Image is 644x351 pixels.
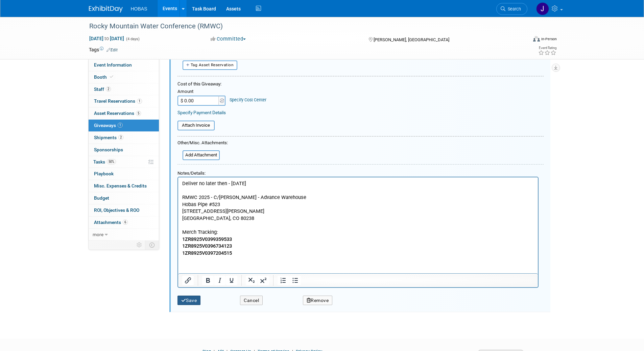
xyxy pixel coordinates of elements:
[258,276,269,285] button: Superscript
[89,156,159,168] a: Tasks50%
[538,46,556,50] div: Event Rating
[89,217,159,228] a: Attachments6
[118,135,123,140] span: 2
[118,123,123,128] span: 1
[94,195,109,201] span: Budget
[505,6,521,11] span: Search
[177,89,226,96] div: Amount
[240,296,263,305] button: Cancel
[89,83,159,95] a: Staff2
[94,171,114,176] span: Playbook
[289,276,301,285] button: Bullet list
[94,62,132,68] span: Event Information
[103,36,110,41] span: to
[541,36,557,42] div: In-Person
[303,296,333,305] button: Remove
[89,204,159,216] a: ROI, Objectives & ROO
[183,60,238,70] button: Tag Asset Reservation
[94,135,123,140] span: Shipments
[246,276,257,285] button: Subscript
[374,37,449,42] span: [PERSON_NAME], [GEOGRAPHIC_DATA]
[89,95,159,107] a: Travel Reservations1
[89,144,159,156] a: Sponsorships
[89,71,159,83] a: Booth
[191,62,234,67] span: Tag Asset Reservation
[94,220,128,225] span: Attachments
[177,296,201,305] button: Save
[107,159,116,164] span: 50%
[94,123,123,128] span: Giveaways
[131,6,147,11] span: HOBAS
[226,276,237,285] button: Underline
[182,276,194,285] button: Insert/edit link
[89,107,159,119] a: Asset Reservations5
[94,183,147,189] span: Misc. Expenses & Credits
[487,35,557,45] div: Event Format
[123,220,128,225] span: 6
[89,46,118,53] td: Tags
[214,276,225,285] button: Italic
[536,2,549,15] img: Jamie Coe
[94,98,142,104] span: Travel Reservations
[94,86,111,92] span: Staff
[94,74,115,80] span: Booth
[89,192,159,204] a: Budget
[136,111,141,116] span: 5
[110,75,113,79] i: Booth reservation complete
[177,81,544,87] div: Cost of this Giveaway:
[87,20,517,32] div: Rocky Mountain Water Conference (RMWC)
[94,147,123,152] span: Sponsorships
[134,241,145,249] td: Personalize Event Tab Strip
[177,110,226,115] a: Specify Payment Details
[93,159,116,165] span: Tasks
[137,99,142,104] span: 1
[106,86,111,92] span: 2
[94,110,141,116] span: Asset Reservations
[89,120,159,131] a: Giveaways1
[177,140,228,148] div: Other/Misc. Attachments:
[89,132,159,144] a: Shipments2
[177,167,539,177] div: Notes/Details:
[89,180,159,192] a: Misc. Expenses & Credits
[496,3,527,15] a: Search
[89,6,123,12] img: ExhibitDay
[125,37,140,41] span: (4 days)
[89,35,124,42] span: [DATE] [DATE]
[202,276,214,285] button: Bold
[230,97,266,102] a: Specify Cost Center
[145,241,159,249] td: Toggle Event Tabs
[93,232,103,237] span: more
[89,59,159,71] a: Event Information
[533,36,540,42] img: Format-Inperson.png
[106,48,118,52] a: Edit
[94,207,139,213] span: ROI, Objectives & ROO
[208,35,248,43] button: Committed
[89,229,159,241] a: more
[89,168,159,180] a: Playbook
[178,177,538,273] iframe: Rich Text Area
[278,276,289,285] button: Numbered list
